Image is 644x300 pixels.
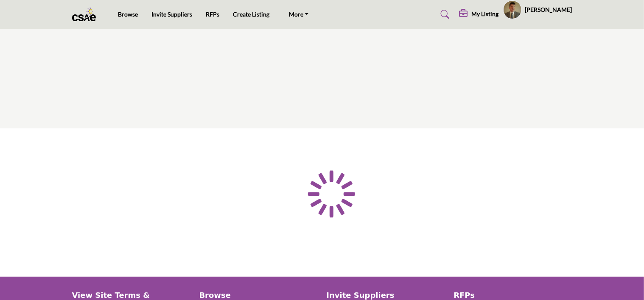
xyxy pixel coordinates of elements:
[459,9,499,19] div: My Listing
[472,10,499,18] h5: My Listing
[72,7,101,21] img: Site Logo
[432,8,455,21] a: Search
[151,11,192,18] a: Invite Suppliers
[233,11,269,18] a: Create Listing
[503,0,522,19] button: Show hide supplier dropdown
[525,6,572,14] h5: [PERSON_NAME]
[206,11,219,18] a: RFPs
[283,8,314,20] a: More
[118,11,138,18] a: Browse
